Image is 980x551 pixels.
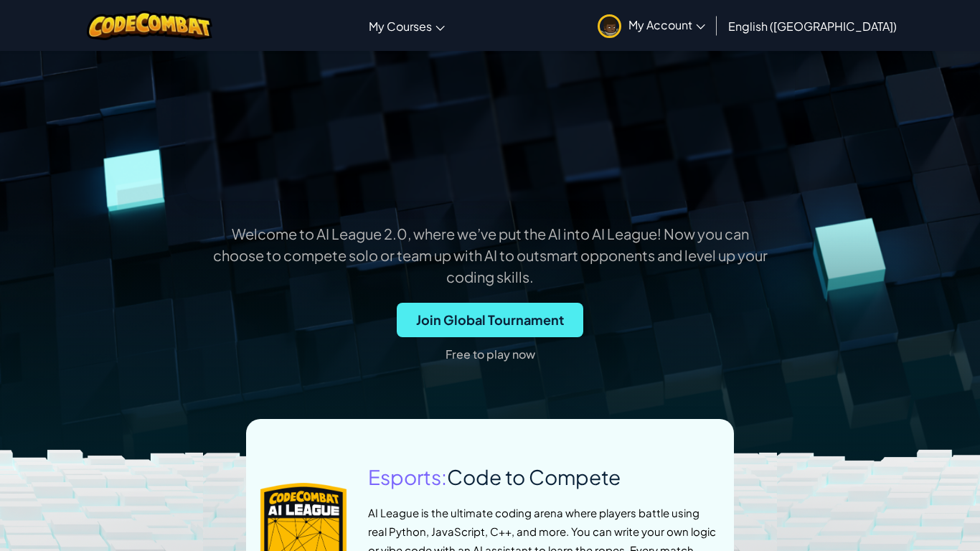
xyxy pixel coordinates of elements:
img: CodeCombat logo [87,11,212,40]
a: My Courses [362,6,452,45]
button: Join Global Tournament [397,303,583,337]
span: My Account [628,17,705,32]
a: My Account [590,3,712,48]
a: English ([GEOGRAPHIC_DATA]) [721,6,904,45]
span: Esports: [368,464,447,489]
img: avatar [598,14,621,38]
span: Code to Compete [447,464,621,489]
span: English ([GEOGRAPHIC_DATA]) [728,19,897,34]
p: Free to play now [446,343,535,366]
span: My Courses [369,19,432,34]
